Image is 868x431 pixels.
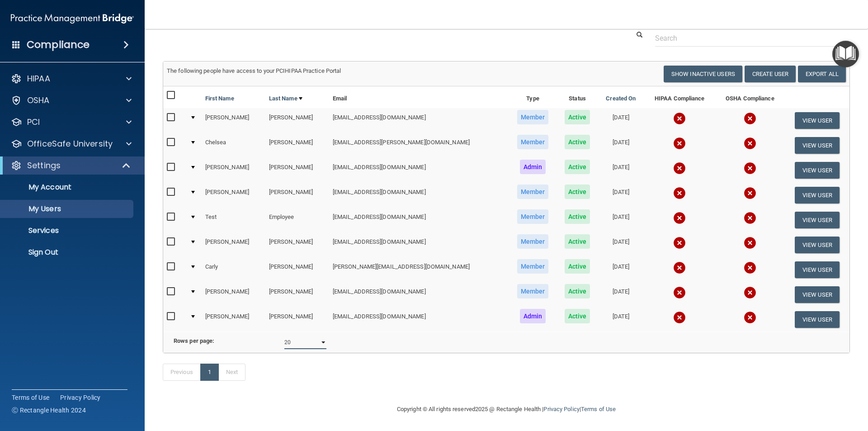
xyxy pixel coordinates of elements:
span: Member [517,284,549,298]
a: OSHA [11,95,132,106]
th: Status [557,86,598,108]
span: Active [565,209,590,224]
span: Active [565,160,590,174]
td: [EMAIL_ADDRESS][DOMAIN_NAME] [329,282,509,307]
td: [PERSON_NAME] [202,307,265,332]
a: Privacy Policy [543,406,579,412]
button: View User [795,162,840,179]
td: [DATE] [598,208,644,232]
span: Member [517,135,549,149]
a: First Name [205,93,234,104]
iframe: Drift Widget Chat Controller [712,367,857,403]
p: My Users [6,204,129,213]
button: View User [795,187,840,204]
td: Chelsea [202,133,265,158]
button: View User [795,311,840,328]
td: [EMAIL_ADDRESS][DOMAIN_NAME] [329,307,509,332]
td: [PERSON_NAME] [265,108,329,133]
span: Member [517,185,549,199]
th: Email [329,86,509,108]
td: [PERSON_NAME] [265,307,329,332]
img: cross.ca9f0e7f.svg [744,286,756,299]
img: cross.ca9f0e7f.svg [744,311,756,324]
td: [EMAIL_ADDRESS][DOMAIN_NAME] [329,208,509,232]
img: cross.ca9f0e7f.svg [673,286,686,299]
th: HIPAA Compliance [644,86,715,108]
td: [PERSON_NAME] [265,257,329,282]
span: The following people have access to your PCIHIPAA Practice Portal [167,67,341,74]
td: [DATE] [598,307,644,332]
td: [PERSON_NAME] [265,232,329,257]
td: [PERSON_NAME] [202,282,265,307]
span: Active [565,309,590,323]
a: Next [218,364,245,381]
td: Test [202,208,265,232]
img: cross.ca9f0e7f.svg [673,237,686,249]
td: [DATE] [598,133,644,158]
td: [DATE] [598,282,644,307]
a: Terms of Use [581,406,616,412]
a: OfficeSafe University [11,138,132,149]
span: Active [565,185,590,199]
p: Services [6,226,129,235]
td: [DATE] [598,158,644,183]
td: [PERSON_NAME] [202,108,265,133]
a: Privacy Policy [60,393,101,402]
span: Member [517,110,549,124]
span: Active [565,259,590,274]
span: Active [565,135,590,149]
img: cross.ca9f0e7f.svg [744,212,756,224]
span: Member [517,259,549,274]
button: View User [795,261,840,278]
td: [EMAIL_ADDRESS][PERSON_NAME][DOMAIN_NAME] [329,133,509,158]
div: Copyright © All rights reserved 2025 @ Rectangle Health | | [341,395,671,424]
p: Settings [27,160,61,171]
td: [PERSON_NAME][EMAIL_ADDRESS][DOMAIN_NAME] [329,257,509,282]
img: cross.ca9f0e7f.svg [673,261,686,274]
td: Employee [265,208,329,232]
td: Carly [202,257,265,282]
a: Created On [606,93,636,104]
td: [PERSON_NAME] [265,158,329,183]
span: Ⓒ Rectangle Health 2024 [12,406,86,415]
a: PCI [11,117,132,128]
a: HIPAA [11,73,132,84]
a: Previous [163,364,201,381]
img: cross.ca9f0e7f.svg [744,237,756,249]
td: [EMAIL_ADDRESS][DOMAIN_NAME] [329,158,509,183]
span: Active [565,234,590,249]
h4: Compliance [27,38,90,51]
button: View User [795,112,840,129]
span: Member [517,234,549,249]
button: View User [795,237,840,253]
a: Terms of Use [12,393,49,402]
input: Search [655,30,843,47]
a: Last Name [269,93,302,104]
td: [PERSON_NAME] [202,158,265,183]
button: Open Resource Center [832,41,859,67]
img: cross.ca9f0e7f.svg [744,187,756,199]
td: [DATE] [598,257,644,282]
span: Member [517,209,549,224]
img: cross.ca9f0e7f.svg [673,112,686,125]
span: Admin [520,309,546,323]
span: Active [565,110,590,124]
td: [PERSON_NAME] [265,183,329,208]
button: View User [795,137,840,154]
button: View User [795,286,840,303]
img: cross.ca9f0e7f.svg [673,137,686,150]
img: cross.ca9f0e7f.svg [744,261,756,274]
span: Active [565,284,590,298]
img: cross.ca9f0e7f.svg [744,162,756,175]
button: Show Inactive Users [664,66,742,82]
td: [PERSON_NAME] [202,232,265,257]
a: 1 [200,364,219,381]
button: View User [795,212,840,228]
p: My Account [6,183,129,192]
img: cross.ca9f0e7f.svg [673,162,686,175]
img: cross.ca9f0e7f.svg [673,212,686,224]
td: [DATE] [598,108,644,133]
button: Create User [745,66,796,82]
td: [PERSON_NAME] [265,282,329,307]
p: Sign Out [6,248,129,257]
